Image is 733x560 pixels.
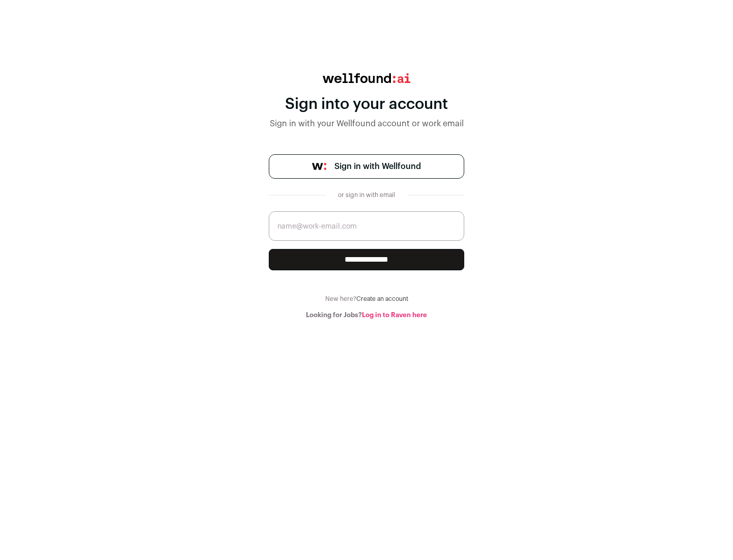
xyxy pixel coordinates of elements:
[312,163,326,170] img: wellfound-symbol-flush-black-fb3c872781a75f747ccb3a119075da62bfe97bd399995f84a933054e44a575c4.png
[269,154,464,179] a: Sign in with Wellfound
[356,296,408,302] a: Create an account
[269,295,464,303] div: New here?
[323,73,410,83] img: wellfound:ai
[269,311,464,319] div: Looking for Jobs?
[269,118,464,130] div: Sign in with your Wellfound account or work email
[334,191,399,199] div: or sign in with email
[269,95,464,114] div: Sign into your account
[362,312,427,318] a: Log in to Raven here
[334,160,421,173] span: Sign in with Wellfound
[269,211,464,241] input: name@work-email.com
